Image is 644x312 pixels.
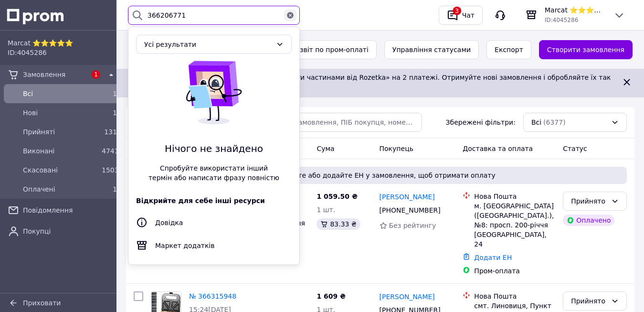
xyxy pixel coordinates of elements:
a: Створити замовлення [539,40,633,59]
span: Згенеруйте або додайте ЕН у замовлення, щоб отримати оплату [137,171,623,180]
div: Чат [460,8,476,22]
span: Повідомлення [23,205,117,215]
input: Пошук по кабінету [128,6,300,25]
div: Оплачено [563,215,614,226]
span: ID: 4045286 [8,49,47,56]
span: Всi [23,89,98,98]
a: [PERSON_NAME] [380,192,435,202]
span: (6377) [543,118,566,126]
span: 1 [113,185,117,193]
button: 3Чат [439,6,483,25]
span: Покупець [380,145,413,152]
span: Без рейтингу [389,222,436,229]
span: Скасовані [23,165,98,175]
div: [PHONE_NUMBER] [378,204,443,217]
button: Експорт [486,40,531,59]
span: Доставка та оплата [463,145,533,152]
span: Marcat ⭐⭐⭐⭐⭐ [8,38,117,48]
span: 1 [113,109,117,117]
span: Marcat ⭐⭐⭐⭐⭐ [545,5,606,15]
span: Збережені фільтри: [446,118,516,127]
a: Довідка [155,218,183,226]
span: Вашим покупцям доступна опція «Оплатити частинами від Rozetka» на 2 платежі. Отримуйте нові замов... [147,74,611,91]
span: 1 [92,70,100,79]
span: Нічого не знайдено [148,142,280,156]
span: ID: 4045286 [545,17,578,23]
span: 1 [113,90,117,97]
span: Замовлення [23,70,86,79]
button: Завантажити звіт по пром-оплаті [230,40,377,59]
div: Усі результати [144,39,272,50]
div: м. [GEOGRAPHIC_DATA] ([GEOGRAPHIC_DATA].), №8: просп. 200-річчя [GEOGRAPHIC_DATA], 24 [474,201,555,249]
span: Виконані [23,146,98,156]
span: Статус [563,145,587,152]
span: Прийняті [23,127,98,137]
span: Спробуйте використати інший термін або написати фразу повністю [148,163,280,182]
span: 1503 [102,166,119,174]
span: Cума [317,145,334,152]
div: Пром-оплата [474,266,555,276]
span: 1 шт. [317,206,335,214]
div: 83.33 ₴ [317,218,360,230]
span: 4741 [102,147,119,155]
div: Нова Пошта [474,192,555,201]
div: Прийнято [571,296,607,306]
span: 1 059.50 ₴ [317,193,358,200]
span: Всі [531,118,541,127]
span: Приховати [23,299,61,307]
span: Нові [23,108,98,118]
a: [PERSON_NAME] [380,292,435,301]
span: Відкрийте для себе інші ресурси [136,196,265,204]
div: Прийнято [571,196,607,206]
input: Пошук за номером замовлення, ПІБ покупця, номером телефону, Email, номером накладної [207,113,422,132]
span: Оплачені [23,184,98,194]
a: Маркет додатків [155,241,214,249]
a: № 366315948 [189,292,236,300]
a: Додати ЕН [474,254,512,261]
button: Управління статусами [384,40,479,59]
div: Нова Пошта [474,291,555,301]
span: 1 609 ₴ [317,292,346,300]
span: Покупці [23,226,117,236]
span: 131 [104,128,117,136]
